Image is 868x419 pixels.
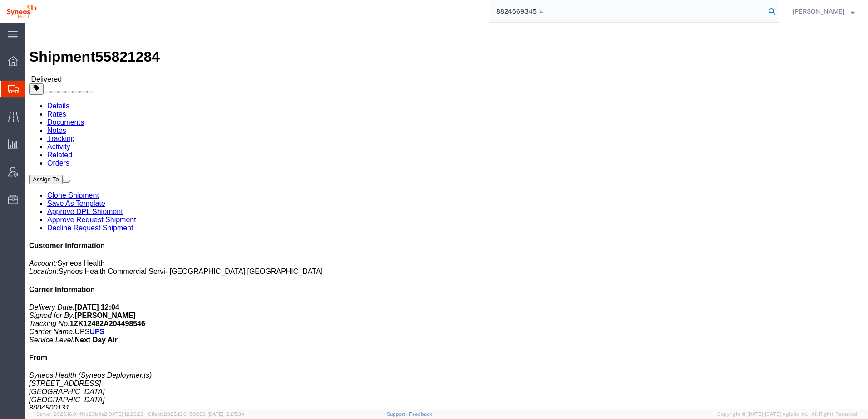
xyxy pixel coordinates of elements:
[793,6,844,16] span: Melissa Gallo
[107,411,144,417] span: [DATE] 12:29:29
[148,411,244,417] span: Client: 2025.16.0-1592391
[387,411,409,417] a: Support
[6,5,37,18] img: logo
[717,410,857,418] span: Copyright © [DATE]-[DATE] Agistix Inc., All Rights Reserved
[25,23,868,409] iframe: FS Legacy Container
[489,0,765,22] input: Search for shipment number, reference number
[792,6,855,17] button: [PERSON_NAME]
[36,411,144,417] span: Server: 2025.16.0-1ffcc23b9e2
[409,411,432,417] a: Feedback
[207,411,244,417] span: [DATE] 12:25:34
